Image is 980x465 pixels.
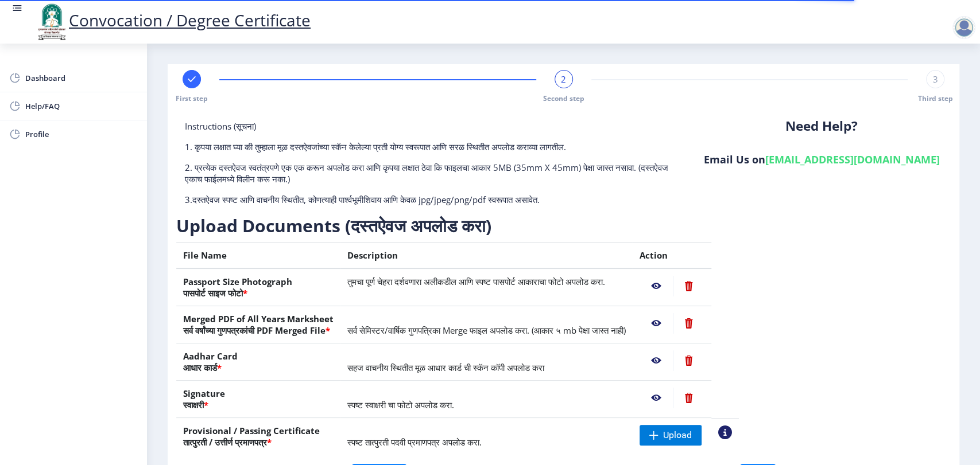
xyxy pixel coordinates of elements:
th: Aadhar Card आधार कार्ड [176,343,340,381]
th: File Name [176,243,340,269]
a: [EMAIL_ADDRESS][DOMAIN_NAME] [765,153,940,166]
nb-action: View File [640,350,673,371]
nb-action: View File [640,388,673,408]
a: Convocation / Degree Certificate [34,9,311,31]
p: 2. प्रत्येक दस्तऐवज स्वतंत्रपणे एक एक करून अपलोड करा आणि कृपया लक्षात ठेवा कि फाइलचा आकार 5MB (35... [185,162,684,185]
th: Merged PDF of All Years Marksheet सर्व वर्षांच्या गुणपत्रकांची PDF Merged File [176,306,340,343]
span: स्पष्ट तात्पुरती पदवी प्रमाणपत्र अपलोड करा. [347,436,482,448]
nb-action: Delete File [673,350,704,371]
span: 3 [933,73,938,85]
nb-action: View File [640,276,673,296]
th: Action [633,243,711,269]
nb-action: Delete File [673,388,704,408]
nb-action: Delete File [673,313,704,334]
span: Third step [918,93,953,103]
nb-action: View Sample PDC [718,425,732,439]
p: 1. कृपया लक्षात घ्या की तुम्हाला मूळ दस्तऐवजांच्या स्कॅन केलेल्या प्रती योग्य स्वरूपात आणि सरळ स्... [185,141,684,153]
th: Provisional / Passing Certificate तात्पुरती / उत्तीर्ण प्रमाणपत्र [176,418,340,455]
p: 3.दस्तऐवज स्पष्ट आणि वाचनीय स्थितीत, कोणत्याही पार्श्वभूमीशिवाय आणि केवळ jpg/jpeg/png/pdf स्वरूपा... [185,194,684,205]
h3: Upload Documents (दस्तऐवज अपलोड करा) [176,214,739,237]
span: सहज वाचनीय स्थितीत मूळ आधार कार्ड ची स्कॅन कॉपी अपलोड करा [347,362,544,373]
b: Need Help? [785,117,858,135]
span: Upload [663,429,692,441]
img: logo [34,2,69,41]
span: Instructions (सूचना) [185,120,256,132]
span: Profile [25,127,138,141]
span: Dashboard [25,71,138,85]
nb-action: View File [640,313,673,334]
span: First step [176,93,208,103]
th: Description [340,243,633,269]
span: स्पष्ट स्वाक्षरी चा फोटो अपलोड करा. [347,399,454,411]
td: तुमचा पूर्ण चेहरा दर्शवणारा अलीकडील आणि स्पष्ट पासपोर्ट आकाराचा फोटो अपलोड करा. [340,268,633,306]
h6: Email Us on [701,153,942,166]
span: Second step [543,93,584,103]
span: सर्व सेमिस्टर/वार्षिक गुणपत्रिका Merge फाइल अपलोड करा. (आकार ५ mb पेक्षा जास्त नाही) [347,325,626,336]
nb-action: Delete File [673,276,704,296]
span: Help/FAQ [25,99,138,113]
th: Signature स्वाक्षरी [176,381,340,418]
th: Passport Size Photograph पासपोर्ट साइज फोटो [176,268,340,306]
span: 2 [561,73,566,85]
